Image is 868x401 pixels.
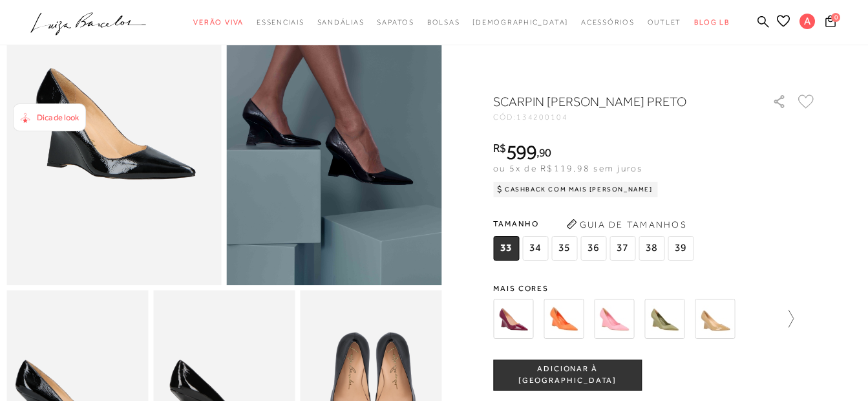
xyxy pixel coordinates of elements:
span: 134200104 [516,113,568,122]
span: BLOG LB [694,18,729,26]
div: Cashback com Mais [PERSON_NAME] [493,182,658,197]
div: CÓD: [493,113,752,121]
span: 0 [831,13,840,22]
span: ou 5x de R$119,98 sem juros [493,163,642,173]
span: A [799,14,815,29]
span: Sandálias [317,18,365,26]
i: , [536,147,551,158]
h1: SCARPIN [PERSON_NAME] PRETO [493,92,736,111]
i: R$ [493,142,506,154]
span: Sapatos [377,18,414,26]
span: 37 [609,236,635,261]
span: 599 [506,140,536,164]
span: 90 [539,146,551,159]
img: SCARPIN ANABELA EM COURO LARANJA SUNSET [544,299,584,339]
a: noSubCategoriesText [648,10,682,34]
span: 35 [551,236,577,261]
img: SCARPIN ANABELA EM COURO ROSA CEREJEIRA [594,299,634,339]
span: 39 [668,236,693,261]
span: Dica de look [37,113,79,122]
span: 34 [522,236,548,261]
span: Mais cores [493,285,816,292]
img: SCARPIN ANABELA EM COURO VERNIZ BEGE ARGILA [695,299,735,339]
a: noSubCategoriesText [193,10,244,34]
span: [DEMOGRAPHIC_DATA] [472,18,568,26]
button: ADICIONAR À [GEOGRAPHIC_DATA] [493,360,642,391]
button: 0 [821,14,840,32]
img: SCARPIN ANABELA EM COURO VERDE OLIVA [644,299,684,339]
span: Tamanho [493,214,697,233]
a: noSubCategoriesText [317,10,365,34]
a: noSubCategoriesText [377,10,414,34]
span: Outlet [648,18,682,26]
span: Acessórios [581,18,635,26]
img: SCARPIN ANABELA EM COURO VERNIZ MARSALA [493,299,533,339]
span: ADICIONAR À [GEOGRAPHIC_DATA] [494,363,641,386]
span: Essenciais [257,18,304,26]
a: noSubCategoriesText [257,10,304,34]
button: A [794,13,821,33]
span: Verão Viva [193,18,244,26]
span: 33 [493,236,519,261]
span: 38 [639,236,664,261]
button: Guia de Tamanhos [562,214,691,235]
a: noSubCategoriesText [427,10,460,34]
span: 36 [580,236,606,261]
a: noSubCategoriesText [581,10,635,34]
a: BLOG LB [694,10,729,34]
span: Bolsas [427,18,460,26]
a: noSubCategoriesText [472,10,568,34]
